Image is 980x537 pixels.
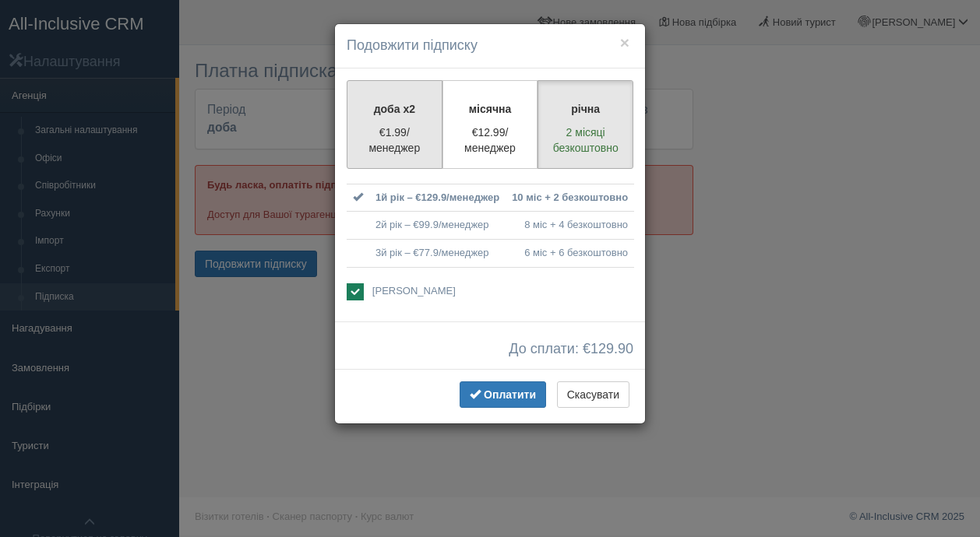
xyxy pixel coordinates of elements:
[369,184,506,212] td: 1й рік – €129.9/менеджер
[453,125,528,156] p: €12.99/менеджер
[347,36,633,56] h4: Подовжити підписку
[548,125,623,156] p: 2 місяці безкоштовно
[372,285,456,297] span: [PERSON_NAME]
[506,184,634,212] td: 10 міс + 2 безкоштовно
[548,101,623,117] p: річна
[357,125,432,156] p: €1.99/менеджер
[369,239,506,267] td: 3й рік – €77.9/менеджер
[484,388,536,401] span: Оплатити
[620,34,629,51] button: ×
[460,381,546,408] button: Оплатити
[369,212,506,240] td: 2й рік – €99.9/менеджер
[506,212,634,240] td: 8 міс + 4 безкоштовно
[509,342,633,357] span: До сплати: €
[453,101,528,117] p: місячна
[357,101,432,117] p: доба x2
[557,381,629,408] button: Скасувати
[590,341,633,356] span: 129.90
[506,239,634,267] td: 6 міс + 6 безкоштовно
